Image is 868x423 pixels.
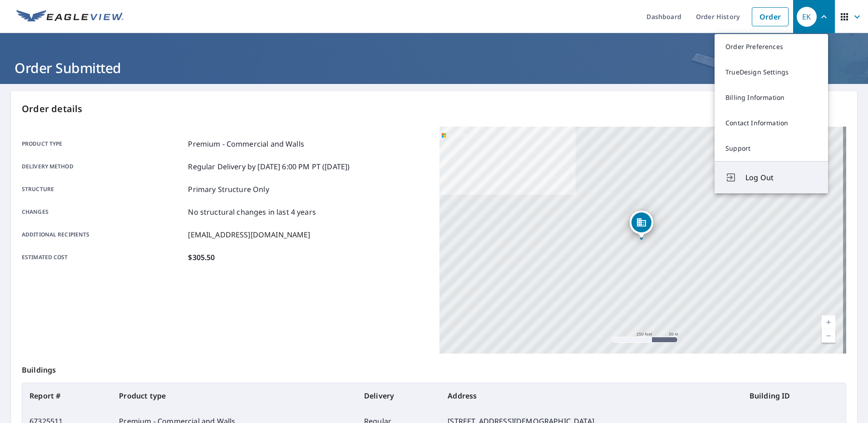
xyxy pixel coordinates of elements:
p: Product type [22,138,184,149]
a: Order [752,7,789,26]
th: Report # [22,383,112,408]
th: Delivery [357,383,440,408]
img: EV Logo [16,10,123,24]
p: Structure [22,184,184,195]
p: Primary Structure Only [188,184,269,195]
p: Buildings [22,354,846,383]
p: Additional recipients [22,229,184,240]
p: Order details [22,102,846,116]
div: EK [797,7,817,27]
p: Premium - Commercial and Walls [188,138,304,149]
a: Support [715,136,828,161]
p: Delivery method [22,161,184,172]
p: [EMAIL_ADDRESS][DOMAIN_NAME] [188,229,310,240]
span: Log Out [745,172,817,183]
p: $305.50 [188,252,215,263]
button: Log Out [715,161,828,193]
a: Order Preferences [715,34,828,59]
p: Changes [22,207,184,217]
a: TrueDesign Settings [715,59,828,85]
div: Dropped pin, building 1, Commercial property, 848 S Church Rd Bensenville, IL 60106 [630,211,653,239]
th: Product type [112,383,357,408]
th: Address [440,383,742,408]
a: Billing Information [715,85,828,110]
a: Current Level 17, Zoom Out [822,329,835,343]
p: Estimated cost [22,252,184,263]
p: Regular Delivery by [DATE] 6:00 PM PT ([DATE]) [188,161,350,172]
p: No structural changes in last 4 years [188,207,316,217]
a: Current Level 17, Zoom In [822,315,835,329]
h1: Order Submitted [11,59,857,77]
a: Contact Information [715,110,828,136]
th: Building ID [742,383,846,408]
